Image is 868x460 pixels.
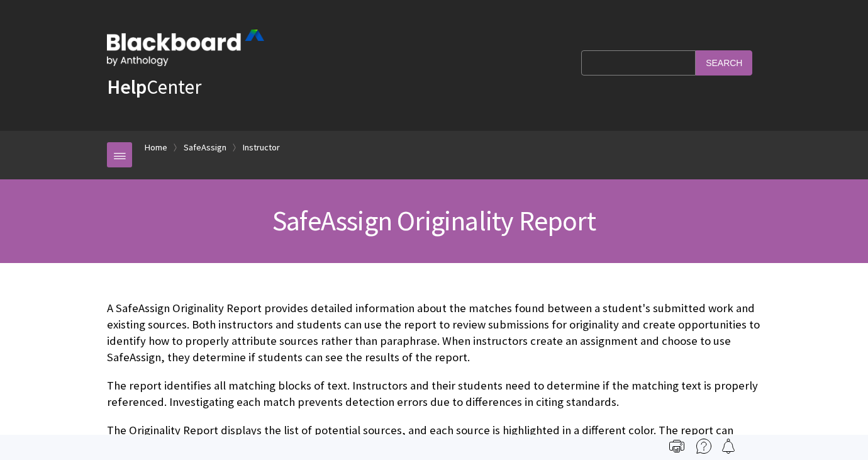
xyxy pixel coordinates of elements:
img: Blackboard by Anthology [107,30,264,66]
p: The Originality Report displays the list of potential sources, and each source is highlighted in ... [107,422,761,455]
input: Search [696,50,752,75]
span: SafeAssign Originality Report [272,203,596,238]
a: Instructor [243,140,280,155]
img: More help [696,439,711,454]
strong: Help [107,74,147,99]
a: Home [145,140,167,155]
a: SafeAssign [184,140,226,155]
a: HelpCenter [107,74,201,99]
p: A SafeAssign Originality Report provides detailed information about the matches found between a s... [107,300,761,366]
img: Follow this page [721,439,736,454]
p: The report identifies all matching blocks of text. Instructors and their students need to determi... [107,378,761,410]
img: Print [669,439,684,454]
